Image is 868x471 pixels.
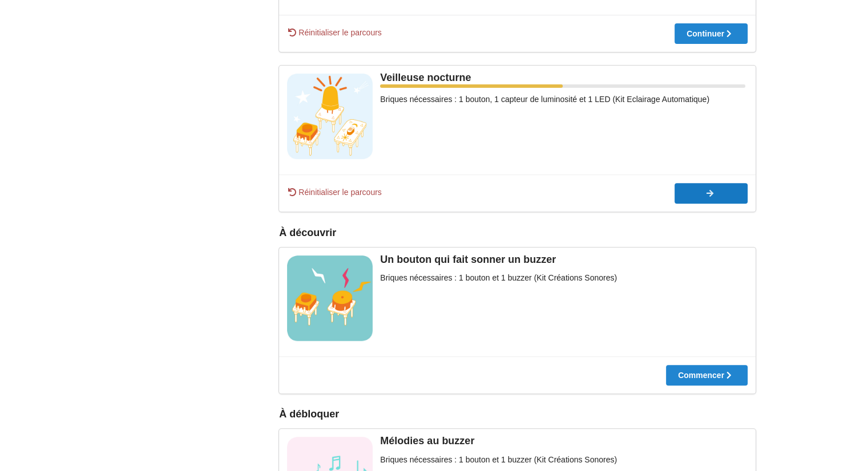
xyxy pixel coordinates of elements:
div: Briques nécessaires : 1 bouton et 1 buzzer (Kit Créations Sonores) [287,454,748,465]
span: Réinitialiser le parcours [287,27,382,38]
img: vignettes_ve.jpg [287,255,373,341]
button: Continuer [675,23,748,44]
div: Briques nécessaires : 1 bouton et 1 buzzer (Kit Créations Sonores) [287,272,748,283]
div: Veilleuse nocturne [287,71,748,84]
div: Commencer [678,371,736,379]
div: À débloquer [279,408,339,421]
img: veilleuse+led+pcb+ok.jpg [287,74,373,159]
div: Briques nécessaires : 1 bouton, 1 capteur de luminosité et 1 LED (Kit Eclairage Automatique) [287,94,748,105]
div: Un bouton qui fait sonner un buzzer [287,253,748,266]
div: À découvrir [279,226,756,239]
button: Commencer [666,365,748,385]
span: Réinitialiser le parcours [287,186,382,198]
div: Mélodies au buzzer [287,435,748,448]
div: Continuer [687,30,736,38]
